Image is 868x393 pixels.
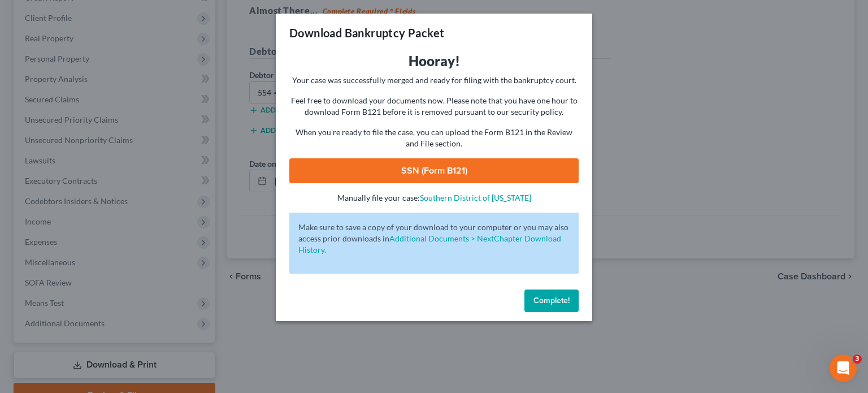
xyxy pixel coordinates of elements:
[289,52,579,70] h3: Hooray!
[289,158,579,183] a: SSN (Form B121)
[853,355,862,364] span: 3
[420,193,531,202] a: Southern District of [US_STATE]
[289,127,579,149] p: When you're ready to file the case, you can upload the Form B121 in the Review and File section.
[289,75,579,86] p: Your case was successfully merged and ready for filing with the bankruptcy court.
[298,222,570,256] p: Make sure to save a copy of your download to your computer or you may also access prior downloads in
[289,95,579,118] p: Feel free to download your documents now. Please note that you have one hour to download Form B12...
[289,25,444,41] h3: Download Bankruptcy Packet
[289,192,579,204] p: Manually file your case:
[298,234,561,254] a: Additional Documents > NextChapter Download History.
[524,290,579,312] button: Complete!
[830,355,857,382] iframe: Intercom live chat
[533,296,570,305] span: Complete!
